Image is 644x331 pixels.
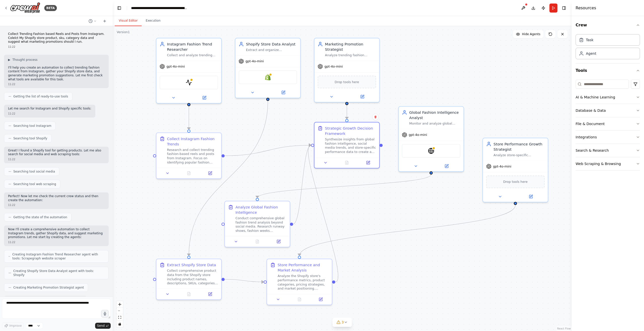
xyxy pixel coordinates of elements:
button: Open in side panel [312,296,330,303]
div: Marketing Promotion Strategist [325,41,376,52]
div: Shopify Store Data AnalystExtract and organize comprehensive product data from the Shopify store ... [235,38,301,98]
span: Thought process [12,58,37,62]
div: Version 1 [117,30,130,34]
span: Improve [9,324,22,328]
div: Shopify Store Data Analyst [246,41,297,47]
div: 11:22 [8,45,105,49]
div: Analyze Global Fashion Intelligence [235,204,287,215]
span: Searching tool Shopify [13,136,47,140]
div: Task [586,37,593,42]
span: gpt-4o-mini [325,64,343,69]
div: Collect Instagram Fashion TrendsResearch and collect trending fashion-based reels and posts from ... [156,132,222,179]
div: Analyze store-specific performance data, customer behavior patterns, and market positioning to pr... [494,153,545,157]
button: Improve [2,322,24,329]
span: ▶ [8,58,10,62]
button: Execution [142,16,165,26]
div: Strategic Growth Decision FrameworkSynthesize insights from global fashion intelligence, social m... [314,122,380,169]
div: Extract and organize comprehensive product data from the Shopify store including products, SKUs, ... [246,48,297,52]
div: Store Performance Growth Strategist [494,141,545,152]
span: Searching tool social media [13,170,55,174]
button: Database & Data [576,104,640,117]
g: Edge from 4abf5f3c-503b-4717-90b5-c0f24fcdb47b to ea8496db-81fb-413d-a39a-7a83a4096844 [306,143,340,285]
button: Web Scraping & Browsing [576,157,640,170]
div: 11:22 [8,112,91,116]
span: gpt-4o-mini [409,133,427,137]
span: Drop tools here [503,179,528,185]
div: Extract Shopify Store Data [167,262,216,268]
button: Hide right sidebar [560,5,568,12]
g: Edge from 73709cc3-1c67-456b-aea3-7505880ba778 to 6cc95e89-4e7a-4d8c-9c96-6a95dc25337c [186,106,191,130]
div: 11:22 [8,157,105,161]
img: Logo [10,2,40,14]
button: 3 [333,318,352,327]
button: No output available [178,291,200,297]
button: Search & Research [576,144,640,157]
g: Edge from 6cc95e89-4e7a-4d8c-9c96-6a95dc25337c to ea8496db-81fb-413d-a39a-7a83a4096844 [225,143,311,158]
g: Edge from 1105a246-5b07-4de4-b089-e6d0f99cb70d to ea8496db-81fb-413d-a39a-7a83a4096844 [344,105,349,119]
span: gpt-4o-mini [493,164,511,169]
g: Edge from 388343d4-d7cb-48ae-8176-40c603382be3 to 4abf5f3c-503b-4717-90b5-c0f24fcdb47b [225,277,264,285]
span: Send [97,324,105,328]
button: Open in side panel [201,291,219,297]
button: Open in side panel [268,89,298,96]
button: No output available [246,238,269,245]
button: No output available [288,296,311,303]
div: Extract Shopify Store DataCollect comprehensive product data from the Shopify store including pro... [156,259,222,300]
g: Edge from c3d6bf82-de32-4e84-83de-a81ce71f1fa9 to 6eef42f1-55e1-41aa-916d-d9dad27b801c [255,175,434,198]
div: Collect and analyze trending fashion-based reels and posts from Instagram to identify current fas... [167,53,218,57]
button: Switch to previous chat [87,18,99,24]
button: Open in side panel [189,95,219,101]
span: Creating Marketing Promotion Strategist agent [13,286,84,290]
div: 11:22 [8,203,105,207]
img: Shopify [265,74,271,80]
button: Hide Agents [513,30,543,38]
g: Edge from 6eef42f1-55e1-41aa-916d-d9dad27b801c to ea8496db-81fb-413d-a39a-7a83a4096844 [293,143,311,227]
p: I'll help you create an automation to collect trending fashion content from Instagram, gather you... [8,66,105,81]
button: Open in side panel [201,170,219,176]
span: gpt-4o-mini [246,59,264,63]
p: Perfect! Now let me check the current crew status and then create the automation: [8,194,105,202]
span: gpt-4o-mini [167,64,185,69]
div: 11:22 [8,240,105,244]
span: Getting the list of ready-to-use tools [13,94,68,98]
button: Open in side panel [516,193,546,200]
button: No output available [336,159,358,166]
div: Crew [576,32,640,63]
button: AI & Machine Learning [576,91,640,104]
div: Strategic Growth Decision Framework [325,126,376,136]
button: Delete node [372,114,379,120]
span: Hide Agents [522,32,540,36]
p: Great! I found a Shopify tool for getting products. Let me also search for social media and web s... [8,149,105,156]
div: Store Performance and Market AnalysisAnalyze the Shopify store's performance metrics, product cat... [266,259,332,305]
span: Drop tools here [335,79,359,85]
div: 11:22 [8,82,105,86]
button: Open in side panel [432,163,461,169]
img: EXASearchTool [428,148,434,154]
img: ScrapegraphScrapeTool [186,79,192,86]
div: Analyze trending fashion content and store inventory data to develop targeted marketing promotion... [325,53,376,57]
button: Open in side panel [359,159,377,166]
span: Getting the state of the automation [13,215,67,219]
div: Conduct comprehensive global fashion trend analysis beyond social media. Research runway shows, f... [235,216,287,233]
button: fit view [116,314,123,321]
button: Start a new chat [101,18,109,24]
div: Analyze Global Fashion IntelligenceConduct comprehensive global fashion trend analysis beyond soc... [224,201,290,247]
button: Tools [576,64,640,78]
button: Visual Editor [115,16,142,26]
span: Searching tool web scraping [13,182,56,186]
div: Research and collect trending fashion-based reels and posts from Instagram. Focus on identifying ... [167,148,218,164]
button: Open in side panel [347,93,377,100]
span: Creating Shopify Store Data Analyst agent with tools: Shopify [13,269,104,277]
div: Instagram Fashion Trend ResearcherCollect and analyze trending fashion-based reels and posts from... [156,38,222,104]
button: Hide left sidebar [116,5,123,12]
button: zoom out [116,308,123,314]
button: Integrations [576,131,640,144]
span: Creating Instagram Fashion Trend Researcher agent with tools: Scrapegraph website scraper [12,252,104,260]
div: Tools [576,78,640,175]
div: Marketing Promotion StrategistAnalyze trending fashion content and store inventory data to develo... [314,38,380,103]
h4: Resources [576,5,596,11]
g: Edge from d4d9258d-5229-4cf0-b927-eb45b6ab160d to 4abf5f3c-503b-4717-90b5-c0f24fcdb47b [297,205,518,256]
div: Store Performance Growth StrategistAnalyze store-specific performance data, customer behavior pat... [482,138,548,202]
div: Collect Instagram Fashion Trends [167,136,218,147]
p: Let me search for Instagram and Shopify specific tools: [8,107,91,111]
